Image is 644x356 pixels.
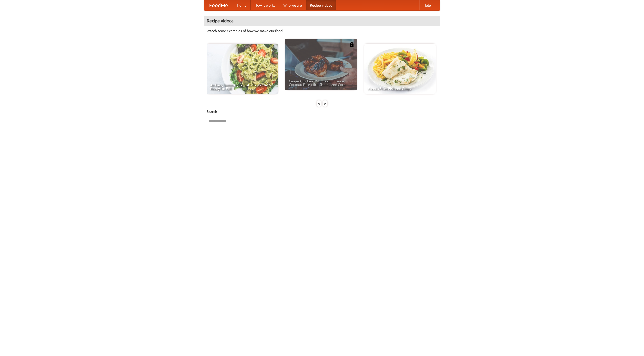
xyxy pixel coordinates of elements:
[306,0,336,10] a: Recipe videos
[233,0,251,10] a: Home
[279,0,306,10] a: Who we are
[210,83,274,90] span: An Easy, Summery Tomato Pasta That's Ready for Fall
[323,100,327,107] div: »
[349,42,354,47] img: 483408.png
[207,44,278,94] a: An Easy, Summery Tomato Pasta That's Ready for Fall
[368,87,432,90] span: French Fries Fish and Chips
[207,109,437,114] h5: Search
[207,28,437,33] p: Watch some examples of how we make our food!
[204,0,233,10] a: FoodMe
[251,0,279,10] a: How it works
[204,16,440,26] h4: Recipe videos
[364,44,436,94] a: French Fries Fish and Chips
[419,0,435,10] a: Help
[317,100,321,107] div: «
